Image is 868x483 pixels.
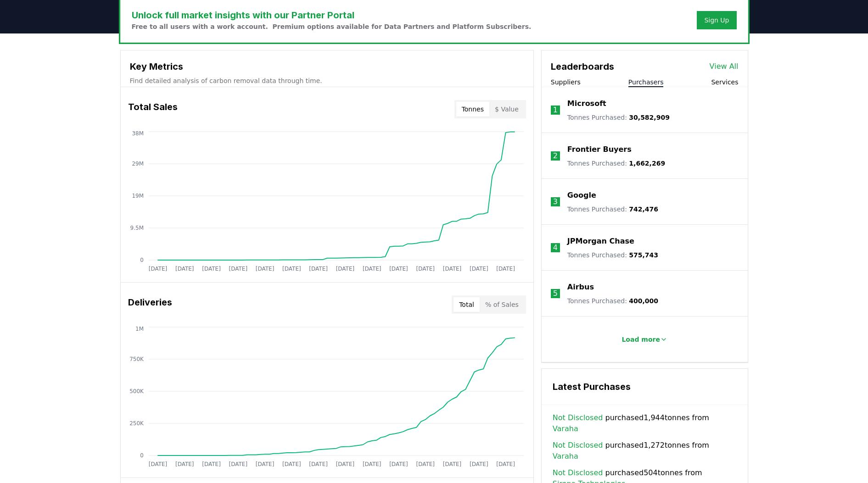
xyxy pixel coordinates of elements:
[553,380,737,394] h3: Latest Purchases
[229,461,247,467] tspan: [DATE]
[567,205,658,214] p: Tonnes Purchased :
[553,105,558,116] p: 1
[567,144,632,155] a: Frontier Buyers
[129,388,144,394] tspan: 500K
[132,130,144,137] tspan: 38M
[140,257,144,263] tspan: 0
[282,266,301,272] tspan: [DATE]
[442,266,461,272] tspan: [DATE]
[362,266,381,272] tspan: [DATE]
[629,114,670,121] span: 30,582,909
[697,11,736,29] button: Sign Up
[175,266,194,272] tspan: [DATE]
[629,160,665,167] span: 1,662,269
[148,461,167,467] tspan: [DATE]
[567,159,665,168] p: Tonnes Purchased :
[129,356,144,362] tspan: 750K
[551,78,581,87] button: Suppliers
[496,461,515,467] tspan: [DATE]
[567,98,606,109] a: Microsoft
[553,150,558,161] p: 2
[553,451,578,462] a: Varaha
[553,242,558,253] p: 4
[140,452,144,459] tspan: 0
[553,288,558,299] p: 5
[628,78,664,87] button: Purchasers
[553,440,603,451] a: Not Disclosed
[132,193,144,199] tspan: 19M
[175,461,194,467] tspan: [DATE]
[255,461,274,467] tspan: [DATE]
[711,78,738,87] button: Services
[704,16,729,25] a: Sign Up
[255,266,274,272] tspan: [DATE]
[553,440,737,462] span: purchased 1,272 tonnes from
[416,266,435,272] tspan: [DATE]
[389,266,408,272] tspan: [DATE]
[470,461,488,467] tspan: [DATE]
[128,295,172,314] h3: Deliveries
[132,22,532,31] p: Free to all users with a work account. Premium options available for Data Partners and Platform S...
[553,423,578,434] a: Varaha
[622,335,660,344] p: Load more
[454,297,480,312] button: Total
[362,461,381,467] tspan: [DATE]
[629,205,658,213] span: 742,476
[567,296,658,305] p: Tonnes Purchased :
[629,251,658,259] span: 575,743
[470,266,488,272] tspan: [DATE]
[130,60,524,73] h3: Key Metrics
[551,60,614,73] h3: Leaderboards
[309,266,328,272] tspan: [DATE]
[553,412,737,434] span: purchased 1,944 tonnes from
[389,461,408,467] tspan: [DATE]
[553,467,603,478] a: Not Disclosed
[567,113,670,122] p: Tonnes Purchased :
[128,100,178,118] h3: Total Sales
[553,412,603,423] a: Not Disclosed
[553,196,558,207] p: 3
[456,102,489,117] button: Tonnes
[309,461,328,467] tspan: [DATE]
[442,461,461,467] tspan: [DATE]
[567,250,658,260] p: Tonnes Purchased :
[132,8,532,22] h3: Unlock full market insights with our Partner Portal
[130,225,143,231] tspan: 9.5M
[202,266,221,272] tspan: [DATE]
[129,420,144,427] tspan: 250K
[567,236,634,247] a: JPMorgan Chase
[567,190,596,201] a: Google
[710,61,739,72] a: View All
[202,461,221,467] tspan: [DATE]
[229,266,247,272] tspan: [DATE]
[130,76,524,85] p: Find detailed analysis of carbon removal data through time.
[629,297,658,305] span: 400,000
[480,297,524,312] button: % of Sales
[614,330,675,349] button: Load more
[416,461,435,467] tspan: [DATE]
[132,161,144,167] tspan: 29M
[148,266,167,272] tspan: [DATE]
[567,282,594,293] a: Airbus
[282,461,301,467] tspan: [DATE]
[135,326,144,332] tspan: 1M
[496,266,515,272] tspan: [DATE]
[489,102,524,117] button: $ Value
[336,266,354,272] tspan: [DATE]
[336,461,354,467] tspan: [DATE]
